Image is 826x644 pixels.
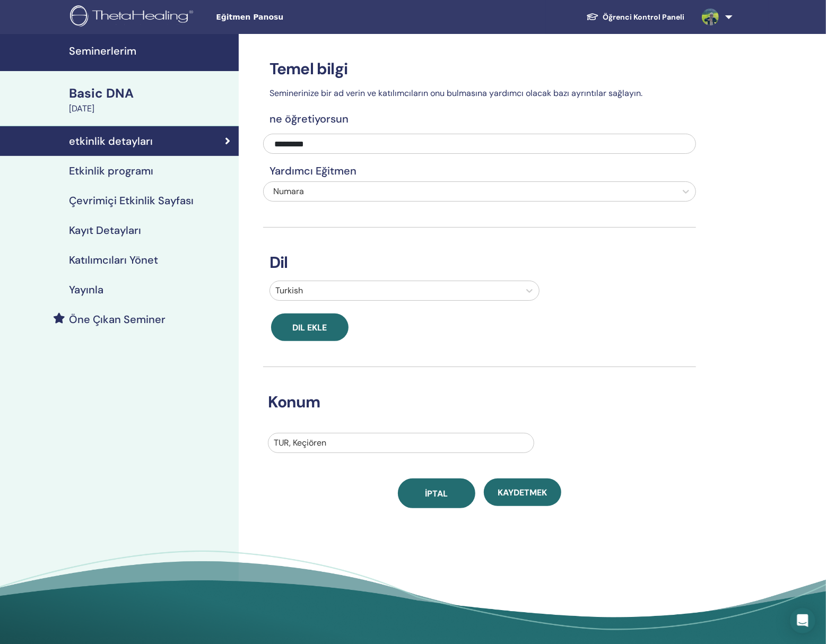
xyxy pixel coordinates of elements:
h4: Çevrimiçi Etkinlik Sayfası [69,194,194,207]
h4: Seminerlerim [69,45,232,57]
a: İptal [398,478,475,508]
h4: etkinlik detayları [69,135,153,147]
a: Basic DNA[DATE] [63,84,239,115]
h4: Öne Çıkan Seminer [69,313,166,326]
h3: Dil [263,253,696,272]
h4: ne öğretiyorsun [263,112,696,125]
img: default.jpg [702,8,719,25]
h4: Kayıt Detayları [69,224,141,237]
h4: Yardımcı Eğitmen [263,164,696,177]
img: logo.png [70,5,197,29]
span: Numara [273,186,304,197]
span: İptal [425,488,448,499]
h3: Temel bilgi [263,59,696,79]
p: Seminerinize bir ad verin ve katılımcıların onu bulmasına yardımcı olacak bazı ayrıntılar sağlayın. [263,87,696,100]
div: Open Intercom Messenger [790,608,815,633]
a: Öğrenci Kontrol Paneli [578,7,693,27]
button: Dil ekle [271,314,349,341]
div: [DATE] [69,102,232,115]
div: Basic DNA [69,84,232,102]
img: graduation-cap-white.svg [586,12,599,21]
span: Kaydetmek [498,487,547,498]
h4: Etkinlik programı [69,164,153,177]
h4: Yayınla [69,283,103,296]
span: Dil ekle [293,322,327,333]
span: Eğitmen Panosu [216,12,375,23]
h3: Konum [262,393,682,412]
h4: Katılımcıları Yönet [69,254,158,266]
button: Kaydetmek [484,478,561,506]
